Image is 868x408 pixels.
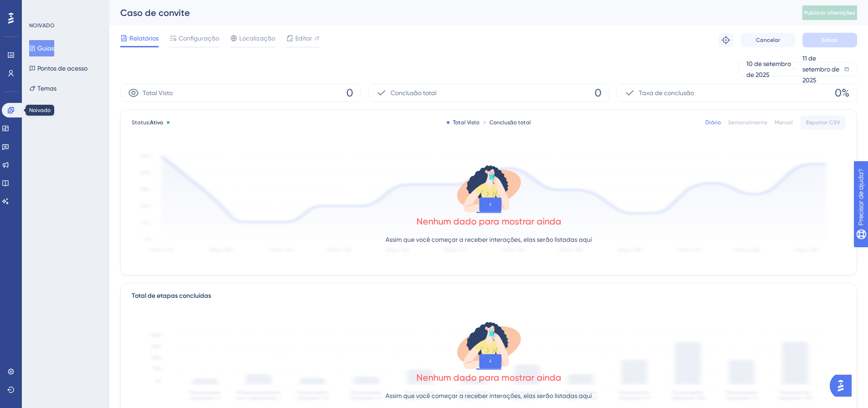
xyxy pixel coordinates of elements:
font: 0 [595,87,601,99]
font: Conclusão total [489,119,531,126]
font: NOIVADO [29,22,55,29]
font: Salvar [822,37,838,43]
font: Assim que você começar a receber interações, elas serão listadas aqui [385,236,592,243]
button: Cancelar [740,33,795,47]
font: Nenhum dado para mostrar ainda [416,216,561,227]
iframe: Iniciador do Assistente de IA do UserGuiding [830,372,857,399]
button: Temas [29,80,56,97]
font: 11 de setembro de 2025 [802,55,839,84]
font: Exportar CSV [806,119,840,126]
font: Conclusão total [390,89,437,97]
button: Salvar [802,33,857,47]
font: Assim que você começar a receber interações, elas serão listadas aqui [385,392,592,399]
font: Caso de convite [120,7,190,18]
font: 0% [835,87,849,99]
button: Publicar alterações [802,5,857,20]
font: Taxa de conclusão [639,89,694,97]
font: Guias [37,45,54,52]
font: Nenhum dado para mostrar ainda [416,372,561,383]
font: Pontos de acesso [37,65,87,72]
font: Temas [37,85,56,92]
button: Exportar CSV [800,115,846,130]
font: 10 de setembro de 2025 [746,60,791,78]
button: Pontos de acesso [29,60,87,76]
button: Guias [29,40,54,56]
font: 0 [346,87,353,99]
font: Publicar alterações [804,10,855,16]
font: Ativo [150,119,163,126]
font: Total de etapas concluídas [132,292,211,300]
font: Total Visto [143,89,173,97]
font: Relatórios [129,35,159,42]
font: Semanalmente [728,119,767,126]
font: Diário [705,119,721,126]
font: Configuração [179,35,219,42]
font: Cancelar [756,37,780,43]
font: Precisar de ajuda? [21,4,78,11]
font: Editor [295,35,312,42]
font: Localização [239,35,275,42]
font: Total Visto [453,119,479,126]
font: Status: [132,119,150,126]
font: Mensal [775,119,793,126]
